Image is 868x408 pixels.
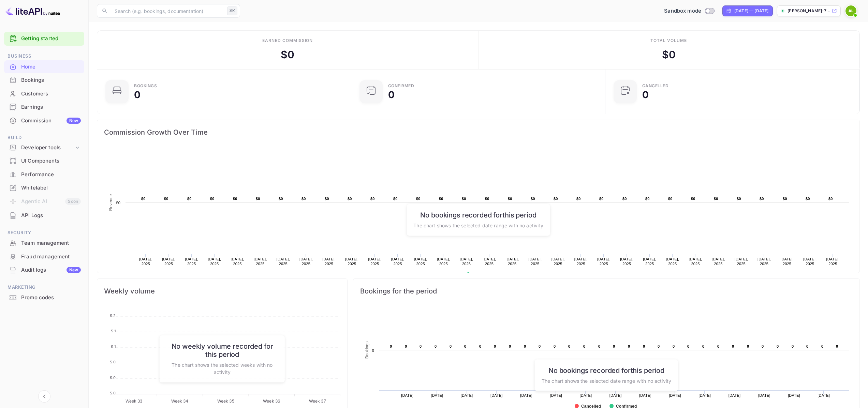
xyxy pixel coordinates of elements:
[658,344,660,348] text: 0
[104,286,340,297] span: Weekly volume
[4,114,84,127] div: CommissionNew
[110,360,116,364] tspan: $ 0
[464,344,466,348] text: 0
[826,257,839,266] text: [DATE], 2025
[702,344,704,348] text: 0
[134,90,141,100] div: 0
[435,344,437,348] text: 0
[539,344,541,348] text: 0
[777,344,779,348] text: 0
[390,344,392,348] text: 0
[4,32,84,46] div: Getting started
[524,344,526,348] text: 0
[4,284,84,291] span: Marketing
[348,197,352,201] text: $0
[668,197,673,201] text: $0
[691,197,695,201] text: $0
[505,257,519,266] text: [DATE], 2025
[580,393,592,397] text: [DATE]
[325,197,329,201] text: $0
[4,209,84,222] a: API Logs
[21,171,81,179] div: Performance
[4,74,84,87] div: Bookings
[388,84,414,88] div: Confirmed
[734,8,768,14] div: [DATE] — [DATE]
[483,257,496,266] text: [DATE], 2025
[821,344,823,348] text: 0
[642,90,649,100] div: 0
[4,291,84,304] div: Promo codes
[4,134,84,141] span: Build
[583,344,585,348] text: 0
[281,47,294,62] div: $ 0
[166,361,278,376] p: The chart shows the selected weeks with no activity
[551,257,565,266] text: [DATE], 2025
[818,393,830,397] text: [DATE]
[737,197,741,201] text: $0
[437,257,450,266] text: [DATE], 2025
[166,342,278,359] h6: No weekly volume recorded for this period
[576,197,581,201] text: $0
[110,313,116,318] tspan: $ 2
[762,344,764,348] text: 0
[4,101,84,114] div: Earnings
[520,393,532,397] text: [DATE]
[788,393,800,397] text: [DATE]
[642,84,669,88] div: CANCELLED
[554,344,556,348] text: 0
[111,329,116,333] tspan: $ 1
[279,197,283,201] text: $0
[4,237,84,250] div: Team management
[609,393,622,397] text: [DATE]
[208,257,221,266] text: [DATE], 2025
[460,257,473,266] text: [DATE], 2025
[669,393,681,397] text: [DATE]
[4,87,84,101] div: Customers
[393,197,398,201] text: $0
[4,263,84,276] a: Audit logsNew
[645,197,650,201] text: $0
[420,344,422,348] text: 0
[4,181,84,195] div: Whitelabel
[509,344,511,348] text: 0
[4,168,84,181] a: Performance
[666,257,679,266] text: [DATE], 2025
[233,197,237,201] text: $0
[309,398,326,404] tspan: Week 37
[439,197,443,201] text: $0
[431,393,443,397] text: [DATE]
[21,294,81,302] div: Promo codes
[345,257,358,266] text: [DATE], 2025
[4,154,84,167] a: UI Components
[21,157,81,165] div: UI Components
[613,344,615,348] text: 0
[714,197,718,201] text: $0
[4,154,84,168] div: UI Components
[277,257,290,266] text: [DATE], 2025
[4,168,84,181] div: Performance
[806,197,810,201] text: $0
[21,266,81,274] div: Audit logs
[4,60,84,73] a: Home
[531,197,535,201] text: $0
[687,344,689,348] text: 0
[21,239,81,247] div: Team management
[529,257,542,266] text: [DATE], 2025
[126,398,143,404] tspan: Week 33
[370,197,375,201] text: $0
[405,344,407,348] text: 0
[4,181,84,194] a: Whitelabel
[828,197,833,201] text: $0
[262,37,313,44] div: Earned commission
[401,393,413,397] text: [DATE]
[4,237,84,249] a: Team management
[729,393,741,397] text: [DATE]
[301,197,306,201] text: $0
[568,344,570,348] text: 0
[139,257,152,266] text: [DATE], 2025
[806,344,808,348] text: 0
[21,253,81,261] div: Fraud management
[712,257,725,266] text: [DATE], 2025
[4,142,84,154] div: Developer tools
[416,197,421,201] text: $0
